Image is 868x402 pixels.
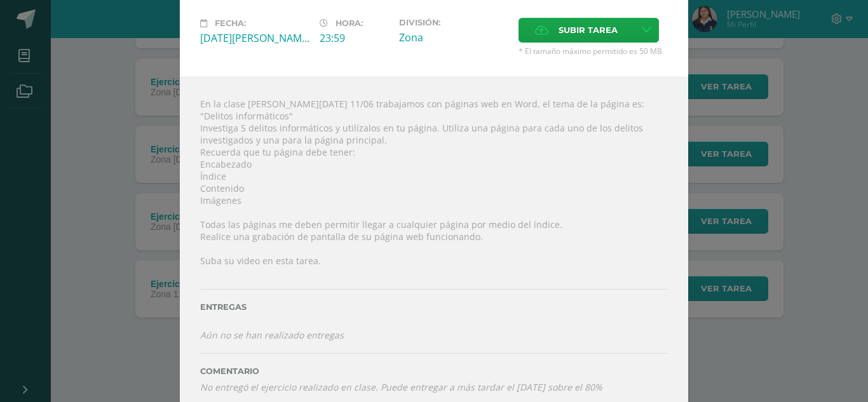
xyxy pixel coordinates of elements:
i: Aún no se han realizado entregas [200,329,344,341]
span: Hora: [336,18,363,28]
label: División: [399,18,508,27]
span: Fecha: [215,18,246,28]
div: 23:59 [320,31,389,45]
div: [DATE][PERSON_NAME] [200,31,309,45]
span: Subir tarea [559,18,618,42]
label: Entregas [200,302,668,312]
label: Comentario [200,366,668,376]
span: * El tamaño máximo permitido es 50 MB [519,46,668,57]
i: No entregó el ejercicio realizado en clase. Puede entregar a más tardar el [DATE] sobre el 80% [200,381,602,393]
div: Zona [399,30,508,44]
